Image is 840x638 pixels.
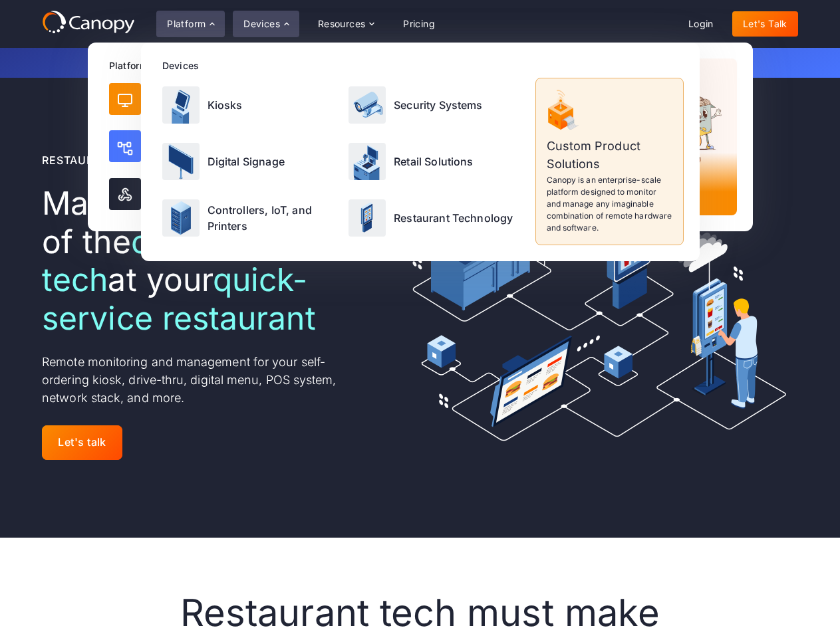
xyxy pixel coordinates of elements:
div: Restaurant Technology [42,152,200,168]
a: Security Systems [343,78,527,132]
div: Platform [109,58,519,72]
em: quick-service restaurant [42,260,315,338]
a: MonitorA centralized view of your entire fleet [104,78,310,120]
p: Custom Product Solutions [547,137,672,173]
a: IntegrateCanopy platform APIs [104,173,310,215]
div: Platform [167,19,206,29]
nav: Devices [141,43,700,261]
p: Restaurant Technology [394,210,513,226]
a: Login [678,11,724,37]
a: Kiosks [157,78,341,132]
p: Controllers, IoT, and Printers [208,202,336,234]
p: Canopy is an enterprise-scale platform designed to monitor and manage any imaginable combination ... [547,174,672,234]
div: Devices [233,11,299,37]
p: Digital Signage [208,154,285,169]
nav: Platform [88,43,753,231]
a: Let's Talk [732,11,798,37]
p: Kiosks [208,97,243,113]
p: Retail Solutions [394,154,474,169]
div: Resources [307,11,384,37]
a: Custom Product SolutionsCanopy is an enterprise-scale platform designed to monitor and manage any... [535,78,684,245]
div: Resources [318,19,366,29]
a: Retail Solutions [343,134,527,188]
p: Remote monitoring and management for your self-ordering kiosk, drive-thru, digital menu, POS syst... [42,353,361,407]
a: AutomateSolve issues remotely and automatically [104,123,310,170]
a: Restaurant Technology [343,191,527,245]
em: connected tech [42,222,291,300]
div: Devices [243,19,280,29]
p: Security Systems [394,97,483,113]
a: Digital Signage [157,134,341,188]
h1: Maximize the value of the at your [42,184,361,337]
a: Let's talk [42,425,122,459]
div: Platform [156,11,225,37]
div: Let's talk [58,436,106,449]
a: Pricing [392,11,446,37]
div: Devices [162,58,684,72]
a: Controllers, IoT, and Printers [157,191,341,245]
